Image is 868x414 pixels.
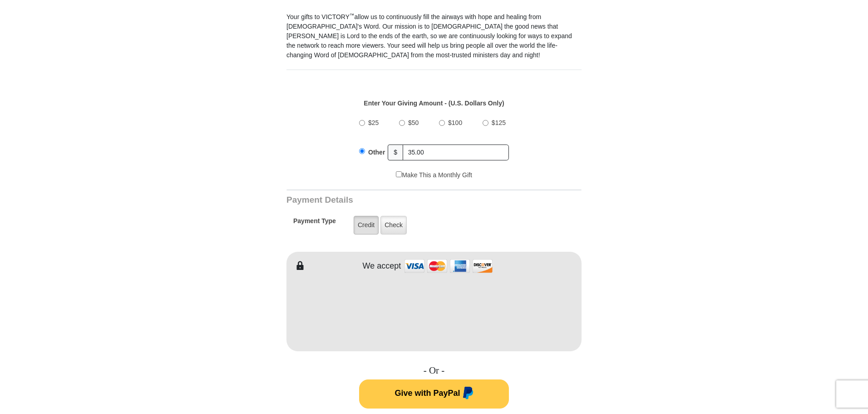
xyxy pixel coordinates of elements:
[293,217,336,229] h5: Payment Type
[403,145,509,160] input: Other Amount
[286,365,582,376] h4: - Or -
[354,216,379,234] label: Credit
[408,119,419,126] span: $50
[380,216,407,234] label: Check
[286,195,518,205] h3: Payment Details
[364,100,504,107] strong: Enter Your Giving Amount - (U.S. Dollars Only)
[492,119,506,126] span: $125
[286,12,582,60] p: Your gifts to VICTORY allow us to continuously fill the airways with hope and healing from [DEMOG...
[388,145,403,160] span: $
[403,256,494,276] img: credit cards accepted
[396,170,472,180] label: Make This a Monthly Gift
[350,12,355,18] sup: ™
[448,119,462,126] span: $100
[363,261,401,271] h4: We accept
[460,387,473,401] img: paypal
[359,379,509,409] button: Give with PayPal
[368,119,379,126] span: $25
[395,389,460,398] span: Give with PayPal
[368,149,385,156] span: Other
[396,171,402,177] input: Make This a Monthly Gift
